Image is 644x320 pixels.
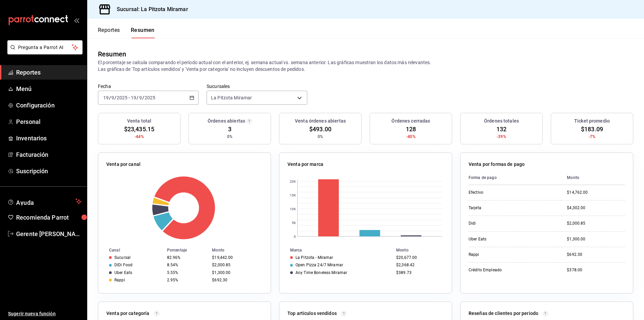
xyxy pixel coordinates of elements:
[16,117,82,126] span: Personal
[396,255,441,260] div: $20,677.00
[16,134,82,143] span: Inventarios
[8,310,82,317] span: Sugerir nueva función
[228,125,231,134] span: 3
[114,270,132,275] div: Uber Eats
[164,246,209,254] th: Porcentaje
[98,246,164,254] th: Canal
[98,49,126,59] div: Resumen
[469,236,536,242] div: Uber Eats
[98,84,199,89] label: Fecha
[469,252,536,258] div: Rappi
[106,161,141,168] p: Venta por canal
[106,310,150,317] p: Venta por categoría
[287,161,323,168] p: Venta por marca
[16,197,73,205] span: Ayuda
[567,205,625,211] div: $4,302.00
[109,95,111,100] span: /
[574,118,610,125] h3: Ticket promedio
[581,125,603,134] span: $183.09
[294,235,296,238] text: 0
[16,150,82,159] span: Facturación
[469,310,538,317] p: Reseñas de clientes por periodo
[227,134,232,140] span: 0%
[167,278,207,282] div: 2.95%
[469,161,525,168] p: Venta por formas de pago
[18,44,72,51] span: Pregunta a Parrot AI
[496,125,506,134] span: 132
[167,270,207,275] div: 5.55%
[114,263,132,267] div: DiDi Food
[469,171,561,185] th: Forma de pago
[124,125,154,134] span: $23,435.15
[167,255,207,260] div: 82.96%
[130,95,137,100] input: --
[406,125,416,134] span: 128
[114,95,116,100] span: /
[167,263,207,267] div: 8.54%
[127,118,151,125] h3: Venta total
[131,27,155,38] button: Resumen
[209,246,271,254] th: Monto
[116,95,128,100] input: ----
[16,213,82,222] span: Recomienda Parrot
[135,134,144,140] span: -44%
[309,125,331,134] span: $493.00
[561,171,625,185] th: Monto
[103,95,109,100] input: --
[290,193,296,197] text: 15K
[469,221,536,226] div: Didi
[98,27,155,38] div: navigation tabs
[469,205,536,211] div: Tarjeta
[16,101,82,110] span: Configuración
[396,270,441,275] div: $389.73
[16,229,82,238] span: Gerente [PERSON_NAME]
[497,134,506,140] span: -39%
[114,278,125,282] div: Rappi
[287,310,337,317] p: Top artículos vendidos
[16,68,82,77] span: Reportes
[144,95,156,100] input: ----
[391,118,430,125] h3: Órdenes cerradas
[114,255,130,260] div: Sucursal
[296,270,347,275] div: Any Time Boneless Miramar
[296,255,333,260] div: La Pitzota - Miramar
[484,118,519,125] h3: Órdenes totales
[7,40,83,54] button: Pregunta a Parrot AI
[469,190,536,195] div: Efectivo
[142,95,144,100] span: /
[139,95,142,100] input: --
[212,278,260,282] div: $692.30
[292,221,296,225] text: 5K
[567,221,625,226] div: $2,000.85
[406,134,416,140] span: -40%
[318,134,323,140] span: 0%
[16,167,82,176] span: Suscripción
[74,17,79,23] button: open_drawer_menu
[290,180,296,183] text: 20K
[469,267,536,273] div: Crédito Empleado
[208,118,245,125] h3: Órdenes abiertas
[279,246,393,254] th: Marca
[98,59,633,73] p: El porcentaje se calcula comparando el período actual con el anterior, ej. semana actual vs. sema...
[212,270,260,275] div: $1,300.00
[16,84,82,93] span: Menú
[207,84,307,89] label: Sucursales
[212,263,260,267] div: $2,000.85
[128,95,130,100] span: -
[290,207,296,211] text: 10K
[589,134,595,140] span: -7%
[212,255,260,260] div: $19,442.00
[137,95,139,100] span: /
[567,252,625,258] div: $692.30
[567,190,625,195] div: $14,762.00
[111,95,114,100] input: --
[295,118,346,125] h3: Venta órdenes abiertas
[396,263,441,267] div: $2,368.42
[5,49,83,56] a: Pregunta a Parrot AI
[211,94,252,101] span: La Pitzota Miramar
[393,246,452,254] th: Monto
[98,27,120,38] button: Reportes
[567,236,625,242] div: $1,300.00
[111,5,188,13] h3: Sucursal: La Pitzota Miramar
[567,267,625,273] div: $378.00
